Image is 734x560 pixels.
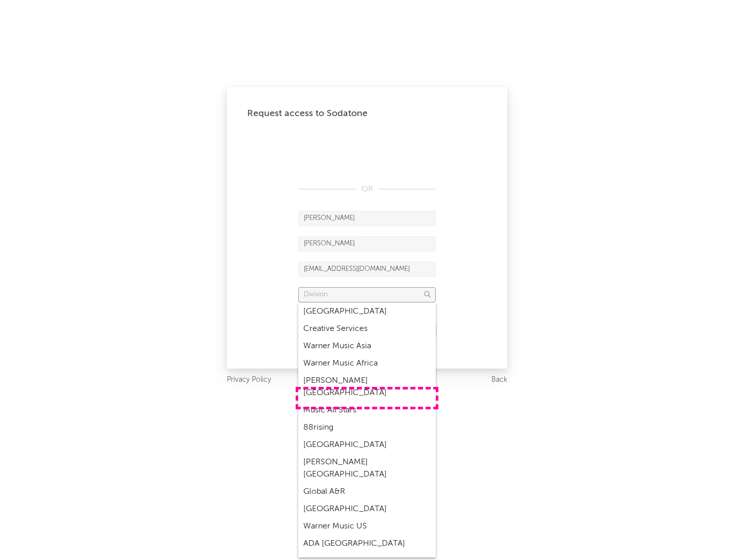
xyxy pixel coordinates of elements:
[298,338,436,355] div: Warner Music Asia
[298,372,436,402] div: [PERSON_NAME] [GEOGRAPHIC_DATA]
[298,211,436,226] input: First Name
[247,107,487,120] div: Request access to Sodatone
[298,183,436,195] div: OR
[298,436,436,454] div: [GEOGRAPHIC_DATA]
[298,262,436,277] input: Email
[298,518,436,535] div: Warner Music US
[298,535,436,552] div: ADA [GEOGRAPHIC_DATA]
[298,483,436,500] div: Global A&R
[298,303,436,320] div: [GEOGRAPHIC_DATA]
[491,374,507,386] a: Back
[298,320,436,338] div: Creative Services
[298,355,436,372] div: Warner Music Africa
[298,454,436,483] div: [PERSON_NAME] [GEOGRAPHIC_DATA]
[227,374,271,386] a: Privacy Policy
[298,287,436,302] input: Division
[298,419,436,436] div: 88rising
[298,500,436,518] div: [GEOGRAPHIC_DATA]
[298,236,436,251] input: Last Name
[298,402,436,419] div: Music All Stars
